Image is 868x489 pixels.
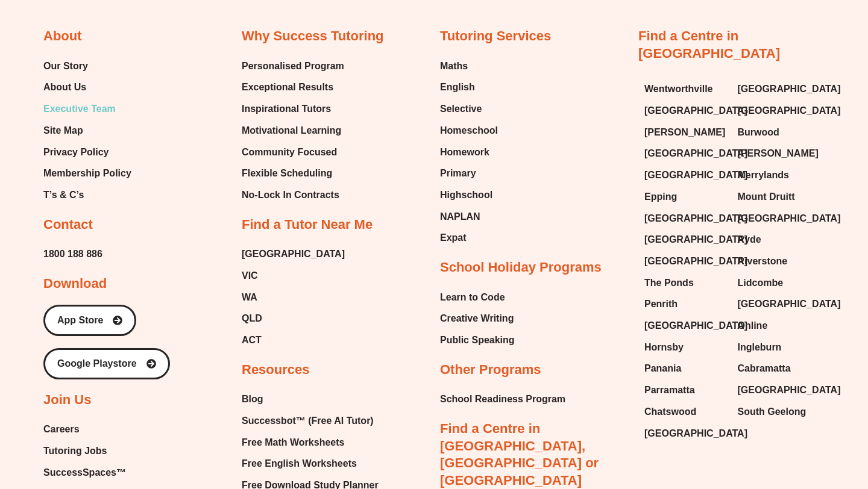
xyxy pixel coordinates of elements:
h2: Download [43,275,107,293]
span: [PERSON_NAME] [738,145,819,163]
a: [GEOGRAPHIC_DATA] [644,231,726,249]
span: [GEOGRAPHIC_DATA] [738,210,841,228]
a: Merrylands [738,166,819,184]
a: Successbot™ (Free AI Tutor) [242,412,386,430]
a: Maths [440,57,498,75]
span: [PERSON_NAME] [644,123,725,142]
span: Successbot™ (Free AI Tutor) [242,412,374,430]
span: Ryde [738,231,761,249]
span: School Readiness Program [440,390,565,408]
span: Tutoring Jobs [43,442,107,460]
a: Privacy Policy [43,143,131,161]
h2: Resources [242,361,310,379]
a: Flexible Scheduling [242,164,344,182]
span: App Store [57,316,103,325]
a: 1800 188 886 [43,245,102,263]
span: Community Focused [242,143,337,161]
span: Riverstone [738,252,788,270]
a: T’s & C’s [43,186,131,204]
a: Exceptional Results [242,78,344,96]
a: [GEOGRAPHIC_DATA] [738,102,819,120]
span: [GEOGRAPHIC_DATA] [644,210,747,228]
a: Homeschool [440,122,498,140]
span: [GEOGRAPHIC_DATA] [738,80,841,98]
span: Parramatta [644,381,695,399]
a: Learn to Code [440,288,515,307]
a: Mount Druitt [738,188,819,206]
a: Chatswood [644,403,726,421]
a: Panania [644,360,726,378]
h2: Why Success Tutoring [242,28,384,45]
a: Hornsby [644,338,726,357]
span: [GEOGRAPHIC_DATA] [644,166,747,184]
span: Careers [43,420,80,438]
span: The Ponds [644,274,694,292]
span: Hornsby [644,338,684,357]
span: Panania [644,360,681,378]
span: Membership Policy [43,164,131,182]
a: WA [242,288,345,307]
span: Privacy Policy [43,143,109,161]
span: Mount Druitt [738,188,795,206]
h2: School Holiday Programs [440,259,602,276]
a: [GEOGRAPHIC_DATA] [644,425,726,443]
a: [PERSON_NAME] [644,123,726,142]
a: QLD [242,310,345,328]
span: Our Story [43,57,88,75]
span: Epping [644,188,677,206]
span: [GEOGRAPHIC_DATA] [644,252,747,270]
a: Free Math Worksheets [242,434,386,452]
span: [GEOGRAPHIC_DATA] [644,317,747,335]
span: Lidcombe [738,274,784,292]
a: Highschool [440,186,498,204]
span: Google Playstore [57,359,137,369]
span: Learn to Code [440,288,505,307]
iframe: Chat Widget [661,353,868,489]
span: Primary [440,164,476,182]
span: [GEOGRAPHIC_DATA] [644,102,747,120]
a: Creative Writing [440,310,515,328]
a: Community Focused [242,143,344,161]
a: Selective [440,100,498,118]
a: App Store [43,305,136,336]
a: Google Playstore [43,348,170,379]
a: Lidcombe [738,274,819,292]
span: English [440,78,475,96]
a: Careers [43,420,147,438]
span: [GEOGRAPHIC_DATA] [644,231,747,249]
span: No-Lock In Contracts [242,186,339,204]
a: VIC [242,267,345,285]
h2: About [43,28,82,45]
a: Epping [644,188,726,206]
a: [GEOGRAPHIC_DATA] [644,252,726,270]
a: Burwood [738,123,819,142]
a: Online [738,317,819,335]
span: Free English Worksheets [242,455,357,473]
a: No-Lock In Contracts [242,186,344,204]
span: Maths [440,57,468,75]
a: SuccessSpaces™ [43,464,147,482]
a: Ryde [738,231,819,249]
a: ACT [242,331,345,349]
a: [GEOGRAPHIC_DATA] [644,317,726,335]
a: NAPLAN [440,208,498,226]
a: Executive Team [43,100,131,118]
span: Public Speaking [440,331,515,349]
a: Riverstone [738,252,819,270]
a: Expat [440,229,498,247]
a: [GEOGRAPHIC_DATA] [738,80,819,98]
span: SuccessSpaces™ [43,464,126,482]
span: Exceptional Results [242,78,333,96]
a: [GEOGRAPHIC_DATA] [242,245,345,263]
h2: Tutoring Services [440,28,551,45]
span: Homework [440,143,489,161]
a: Our Story [43,57,131,75]
a: [GEOGRAPHIC_DATA] [644,166,726,184]
a: Free English Worksheets [242,455,386,473]
span: Wentworthville [644,80,713,98]
span: [GEOGRAPHIC_DATA] [644,145,747,163]
a: Personalised Program [242,57,344,75]
a: Parramatta [644,381,726,399]
a: Ingleburn [738,338,819,357]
